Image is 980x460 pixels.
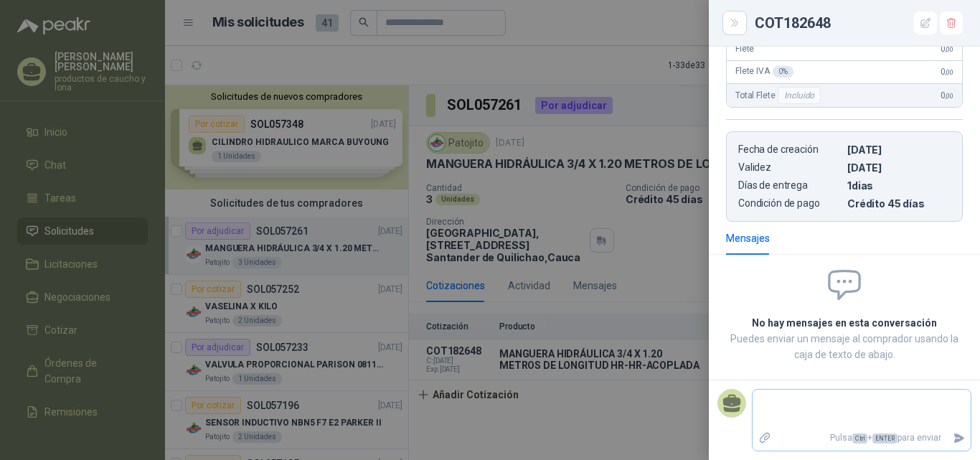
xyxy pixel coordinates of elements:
[872,433,897,443] span: ENTER
[945,45,953,53] span: ,00
[738,197,842,210] p: Condición de pago
[753,426,777,451] label: Adjuntar archivos
[726,14,743,32] button: Close
[847,197,951,210] p: Crédito 45 días
[947,426,971,451] button: Enviar
[945,92,953,100] span: ,00
[726,331,963,362] p: Puedes enviar un mensaje al comprador usando la caja de texto de abajo.
[847,179,951,192] p: 1 dias
[941,67,953,77] span: 0
[777,426,948,451] p: Pulsa + para enviar
[738,179,842,192] p: Días de entrega
[847,161,951,174] p: [DATE]
[778,87,821,104] div: Incluido
[755,11,963,34] div: COT182648
[735,66,793,78] span: Flete IVA
[738,161,842,174] p: Validez
[773,66,793,78] div: 0 %
[726,230,770,246] div: Mensajes
[735,44,754,54] span: Flete
[941,44,953,54] span: 0
[847,144,951,156] p: [DATE]
[738,144,842,156] p: Fecha de creación
[852,433,867,443] span: Ctrl
[726,315,963,331] h2: No hay mensajes en esta conversación
[941,90,953,100] span: 0
[945,68,953,76] span: ,00
[735,87,824,104] span: Total Flete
